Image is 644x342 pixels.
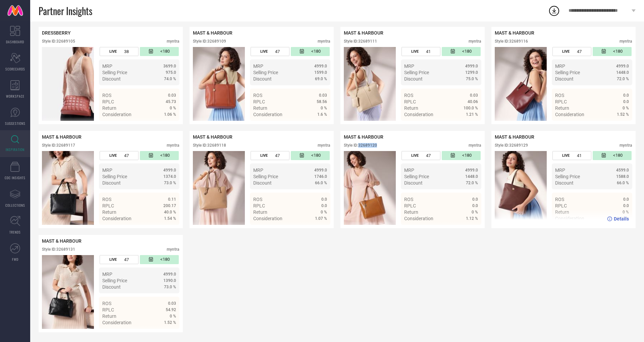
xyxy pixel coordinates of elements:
[253,197,262,202] span: ROS
[614,124,629,129] span: Details
[163,203,176,208] span: 200.17
[275,153,280,158] span: 47
[344,134,383,140] span: MAST & HARBOUR
[495,134,534,140] span: MAST & HARBOUR
[319,93,327,98] span: 0.03
[124,153,129,158] span: 47
[102,209,116,215] span: Return
[555,63,565,69] span: MRP
[555,167,565,173] span: MRP
[552,47,591,56] div: Number of days the style has been live on the platform
[102,76,121,82] span: Discount
[163,64,176,68] span: 3699.0
[555,197,564,202] span: ROS
[193,151,245,225] div: Click to view image
[170,106,176,110] span: 0 %
[411,49,419,54] span: LIVE
[404,216,433,221] span: Consideration
[616,168,629,173] span: 4599.0
[404,93,413,98] span: ROS
[344,39,377,44] div: Style ID: 32689111
[163,278,176,283] span: 1390.0
[166,70,176,75] span: 975.0
[318,143,330,148] div: myntra
[466,216,478,221] span: 1.12 %
[253,167,263,173] span: MRP
[317,99,327,104] span: 58.56
[42,255,94,329] img: Style preview image
[253,174,278,179] span: Selling Price
[472,197,478,202] span: 0.0
[253,105,267,111] span: Return
[344,47,396,121] div: Click to view image
[315,181,327,185] span: 66.0 %
[42,47,94,121] div: Click to view image
[170,314,176,319] span: 0 %
[42,151,94,225] img: Style preview image
[312,228,327,233] span: Details
[140,151,178,160] div: Number of days since the style was first listed on the platform
[404,167,414,173] span: MRP
[164,210,176,214] span: 40.0 %
[164,285,176,289] span: 73.0 %
[193,47,245,121] div: Click to view image
[562,49,570,54] span: LIVE
[163,168,176,173] span: 4999.0
[555,105,569,111] span: Return
[102,307,114,312] span: RPLC
[404,112,433,117] span: Consideration
[260,153,268,158] span: LIVE
[102,112,131,117] span: Consideration
[613,153,623,158] span: <180
[404,197,413,202] span: ROS
[161,228,176,233] span: Details
[102,70,127,75] span: Selling Price
[312,124,327,129] span: Details
[160,49,170,54] span: <180
[164,320,176,325] span: 1.52 %
[465,174,478,179] span: 1448.0
[466,181,478,185] span: 72.0 %
[193,39,226,44] div: Style ID: 32689109
[472,203,478,208] span: 0.0
[555,93,564,98] span: ROS
[616,70,629,75] span: 1448.0
[102,284,121,290] span: Discount
[102,203,114,208] span: RPLC
[456,228,478,233] a: Details
[100,255,138,264] div: Number of days the style has been live on the platform
[577,153,582,158] span: 41
[404,99,416,104] span: RPLC
[253,76,272,82] span: Discount
[321,106,327,110] span: 0 %
[404,63,414,69] span: MRP
[442,47,480,56] div: Number of days since the style was first listed on the platform
[464,106,478,110] span: 100.0 %
[102,301,111,306] span: ROS
[164,216,176,221] span: 1.54 %
[593,151,631,160] div: Number of days since the style was first listed on the platform
[102,63,112,69] span: MRP
[102,174,127,179] span: Selling Price
[344,47,396,121] img: Style preview image
[321,210,327,214] span: 0 %
[167,247,179,252] div: myntra
[607,216,629,222] a: Details
[314,174,327,179] span: 1746.0
[42,143,75,148] div: Style ID: 32689117
[623,93,629,98] span: 0.0
[321,197,327,202] span: 0.0
[102,105,116,111] span: Return
[161,332,176,337] span: Details
[102,313,116,319] span: Return
[607,124,629,129] a: Details
[102,216,131,221] span: Consideration
[42,247,75,252] div: Style ID: 32689131
[462,49,472,54] span: <180
[193,30,232,36] span: MAST & HARBOUR
[404,105,418,111] span: Return
[102,197,111,202] span: ROS
[311,153,321,158] span: <180
[620,39,632,44] div: myntra
[251,151,289,160] div: Number of days the style has been live on the platform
